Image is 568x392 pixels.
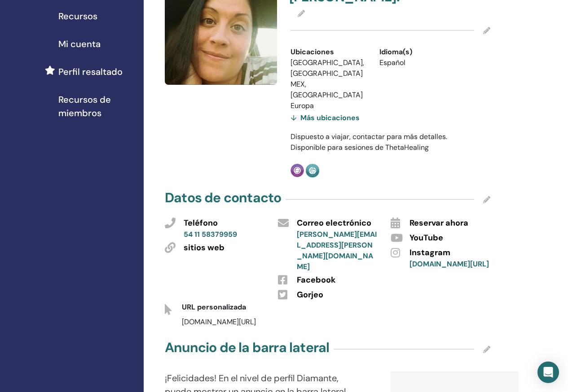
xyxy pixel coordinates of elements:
font: Dispuesto a viajar, contactar para más detalles. [291,132,447,141]
font: sitios web [184,242,225,253]
font: [DOMAIN_NAME][URL] [182,317,256,327]
font: URL personalizada [182,302,246,312]
font: Gorjeo [297,289,323,300]
font: Español [379,58,405,67]
font: Disponible para sesiones de ThetaHealing [291,143,429,152]
font: Perfil resaltado [58,66,123,78]
font: Instagram [409,247,450,258]
font: Facebook [297,274,335,285]
font: Datos de contacto [165,189,281,206]
font: MEX, [GEOGRAPHIC_DATA] [291,79,363,100]
font: Idioma(s) [379,47,412,57]
a: [DOMAIN_NAME][URL] [409,259,489,269]
font: Correo electrónico [297,218,371,228]
font: YouTube [409,232,443,243]
font: [GEOGRAPHIC_DATA], [GEOGRAPHIC_DATA] [291,58,364,78]
font: Anuncio de la barra lateral [165,339,329,356]
font: Más ubicaciones [300,113,360,122]
font: Teléfono [184,218,218,228]
div: Abrir Intercom Messenger [537,362,559,383]
font: Europa [291,101,314,110]
a: [PERSON_NAME][EMAIL_ADDRESS][PERSON_NAME][DOMAIN_NAME] [297,230,377,271]
font: Recursos de miembros [58,94,111,119]
font: Recursos [58,10,97,22]
font: Reservar ahora [409,218,468,228]
font: Mi cuenta [58,38,101,50]
a: 54 11 58379959 [184,230,237,239]
font: Ubicaciones [291,47,334,57]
